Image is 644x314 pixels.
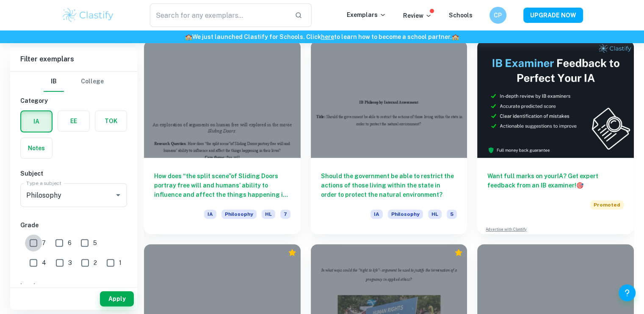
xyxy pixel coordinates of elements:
[44,72,64,92] button: IB
[280,209,290,219] span: 7
[42,238,46,248] span: 7
[347,10,386,19] p: Exemplars
[477,41,634,234] a: Want full marks on yourIA? Get expert feedback from an IB examiner!PromotedAdvertise with Clastify
[288,248,296,257] div: Premium
[493,11,503,20] h6: CP
[68,238,72,248] span: 6
[590,200,624,209] span: Promoted
[93,238,97,248] span: 5
[388,209,423,219] span: Philosophy
[2,32,642,41] h6: We just launched Clastify for Schools. Click to learn how to become a school partner.
[20,96,127,105] h6: Category
[112,189,124,201] button: Open
[26,179,61,187] label: Type a subject
[523,8,583,23] button: UPGRADE NOW
[61,7,115,24] img: Clastify logo
[119,258,122,267] span: 1
[154,171,290,199] h6: How does “the split scene”of Sliding Doors portray free will and humans’ ability to influence and...
[487,171,624,190] h6: Want full marks on your IA ? Get expert feedback from an IB examiner!
[311,41,467,234] a: Should the government be able to restrict the actions of those living within the state in order t...
[447,209,457,219] span: 5
[221,209,257,219] span: Philosophy
[100,291,134,306] button: Apply
[81,72,104,92] button: College
[489,7,506,24] button: CP
[486,226,527,232] a: Advertise with Clastify
[94,258,97,267] span: 2
[58,111,89,131] button: EE
[42,258,46,267] span: 4
[428,209,442,219] span: HL
[150,3,288,27] input: Search for any exemplars...
[477,41,634,158] img: Thumbnail
[619,284,636,301] button: Help and Feedback
[20,281,127,291] h6: Level
[10,47,137,71] h6: Filter exemplars
[576,182,583,189] span: 🎯
[21,111,52,132] button: IA
[20,169,127,178] h6: Subject
[95,111,127,131] button: TOK
[370,209,383,219] span: IA
[449,12,473,19] a: Schools
[185,33,192,40] span: 🏫
[68,258,72,267] span: 3
[44,72,104,92] div: Filter type choice
[403,11,432,20] p: Review
[321,171,457,199] h6: Should the government be able to restrict the actions of those living within the state in order t...
[204,209,216,219] span: IA
[20,220,127,230] h6: Grade
[454,248,463,257] div: Premium
[321,33,334,40] a: here
[262,209,275,219] span: HL
[144,41,301,234] a: How does “the split scene”of Sliding Doors portray free will and humans’ ability to influence and...
[452,33,459,40] span: 🏫
[21,138,52,158] button: Notes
